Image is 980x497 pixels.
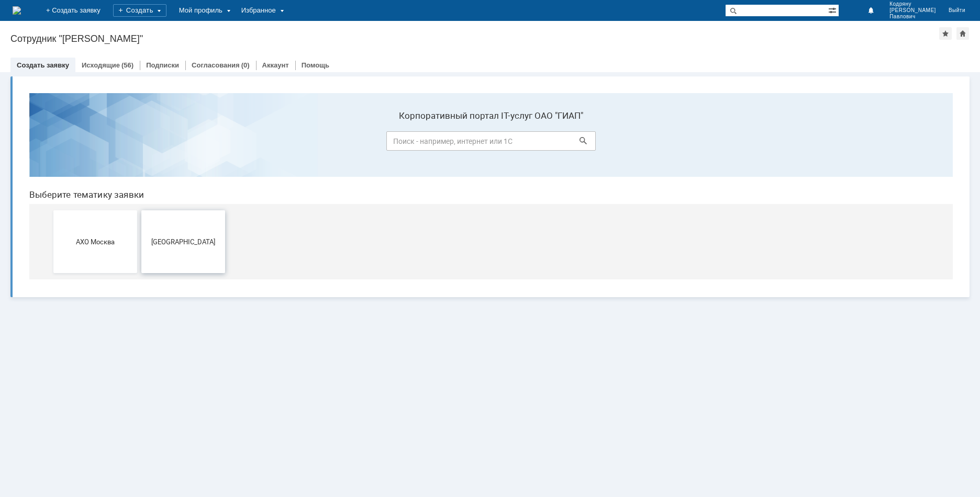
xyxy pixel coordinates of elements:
div: (56) [121,61,133,69]
span: Павлович [889,14,936,20]
header: Выберите тематику заявки [8,105,932,115]
div: Сотрудник "[PERSON_NAME]" [10,33,939,44]
span: АХО Москва [36,153,113,161]
a: Подписки [146,61,179,69]
span: Расширенный поиск [828,5,839,15]
div: (0) [241,61,250,69]
a: Перейти на домашнюю страницу [13,6,21,15]
a: Согласования [192,61,240,69]
div: Сделать домашней страницей [956,27,969,40]
span: [GEOGRAPHIC_DATA] [124,153,201,161]
button: АХО Москва [32,126,116,188]
label: Корпоративный портал IT-услуг ОАО "ГИАП" [365,26,575,36]
a: Создать заявку [17,61,69,69]
div: Создать [113,4,166,17]
img: logo [13,6,21,15]
button: [GEOGRAPHIC_DATA] [120,126,204,188]
span: [PERSON_NAME] [889,7,936,14]
div: Добавить в избранное [939,27,952,40]
span: Кодряну [889,1,936,7]
a: Аккаунт [262,61,289,69]
input: Поиск - например, интернет или 1С [365,47,575,66]
a: Помощь [302,61,329,69]
a: Исходящие [82,61,120,69]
